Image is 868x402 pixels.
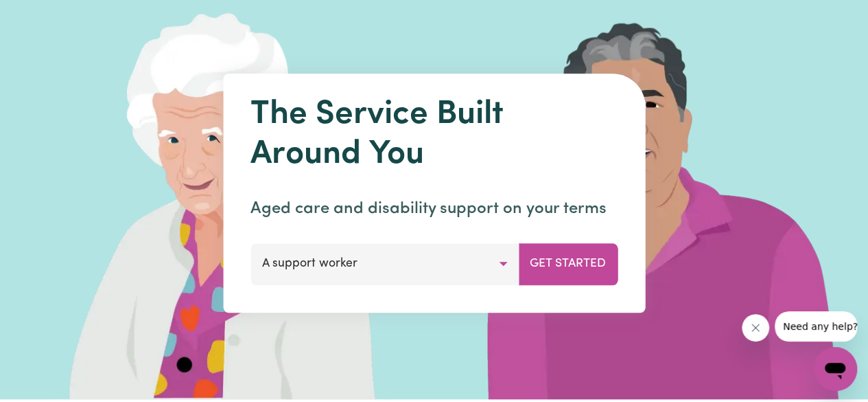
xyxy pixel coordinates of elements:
[518,243,618,284] button: Get Started
[742,314,769,342] iframe: Close message
[250,197,618,221] p: Aged care and disability support on your terms
[775,311,857,342] iframe: Message from company
[813,347,857,391] iframe: Button to launch messaging window
[250,243,519,284] button: A support worker
[8,10,83,21] span: Need any help?
[250,96,618,175] h1: The Service Built Around You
